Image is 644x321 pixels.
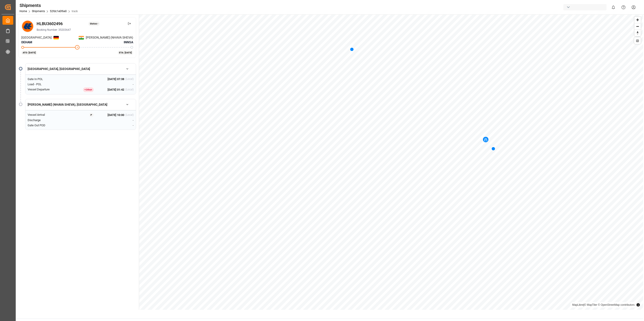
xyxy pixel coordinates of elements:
[598,303,635,306] a: © OpenStreetMap contributors
[53,36,59,39] img: Netherlands
[108,87,124,92] span: [DATE] 01:42
[108,113,124,117] span: [DATE] 10:00
[88,22,100,26] div: Status: -
[28,113,67,117] div: Vessel Arrival
[21,35,52,40] span: [GEOGRAPHIC_DATA]
[492,146,495,151] div: Map marker
[139,14,643,310] canvas: Map
[32,10,45,13] a: Shipments
[584,303,597,306] a: © MapTiler
[118,50,133,55] div: ETA: [DATE]
[21,40,32,44] span: DEHAM
[79,36,84,39] img: Netherlands
[25,101,136,109] button: [PERSON_NAME] (NHAVA SHEVA), [GEOGRAPHIC_DATA]
[98,82,134,87] div: -
[28,118,67,122] div: Discharge
[634,30,641,36] button: Reset bearing to north
[25,65,136,73] button: [GEOGRAPHIC_DATA], [GEOGRAPHIC_DATA]
[22,21,33,32] img: Carrier Logo
[124,40,133,45] span: INNSA
[28,87,67,92] div: Vessel Departure
[634,17,641,23] button: Zoom in
[635,302,641,308] summary: Toggle attribution
[572,303,635,307] div: |
[28,77,67,81] div: Gate In POL
[108,77,124,81] span: [DATE] 07:38
[125,87,134,92] div: (Local)
[125,113,134,117] div: (Local)
[37,21,63,27] div: HLBU3602496
[98,118,134,122] div: -
[350,47,354,51] div: Map marker
[98,123,134,128] div: -
[83,87,94,92] div: + 2 day s
[20,2,78,9] div: Shipments
[21,50,37,55] div: ATD: [DATE]
[572,303,583,306] a: MapLibre
[89,113,94,117] div: P
[84,113,98,117] button: P
[37,28,133,32] div: Booking Number: 35203647
[483,137,488,142] div: Map marker
[28,82,67,87] div: Load - POL
[86,35,133,40] span: [PERSON_NAME] (NHAVA SHEVA)
[28,123,67,128] div: Gate Out POD
[608,2,618,12] button: show 0 new notifications
[618,2,629,12] button: Help Center
[20,10,27,13] a: Home
[634,23,641,30] button: Zoom out
[125,77,134,81] div: (Local)
[50,10,67,13] a: 52fdc1e0f6e0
